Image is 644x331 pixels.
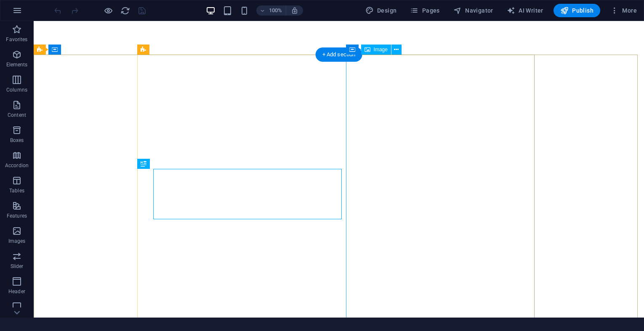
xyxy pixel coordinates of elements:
p: Elements [6,61,28,68]
p: Images [8,238,26,244]
span: Publish [560,6,593,15]
p: Features [7,213,27,219]
button: Pages [407,4,443,17]
i: Reload page [120,6,130,16]
button: AI Writer [503,4,547,17]
button: Navigator [450,4,497,17]
p: Columns [6,87,27,93]
p: Header [8,288,25,295]
p: Favorites [6,36,27,43]
span: Image [374,47,388,52]
p: Tables [9,187,24,194]
p: Boxes [10,137,24,144]
button: Click here to leave preview mode and continue editing [103,5,113,16]
div: Design (Ctrl+Alt+Y) [362,4,400,17]
p: Slider [11,263,24,270]
span: More [610,6,637,15]
button: Design [362,4,400,17]
button: reload [120,5,130,16]
span: Pages [410,6,439,15]
button: 100% [256,5,286,16]
button: More [607,4,640,17]
span: AI Writer [507,6,543,15]
p: Accordion [5,162,29,169]
h6: 100% [269,5,282,16]
span: Design [365,6,397,15]
i: On resize automatically adjust zoom level to fit chosen device. [291,7,298,14]
span: Navigator [453,6,493,15]
button: Publish [554,4,600,17]
div: + Add section [316,47,362,62]
p: Content [8,112,26,118]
